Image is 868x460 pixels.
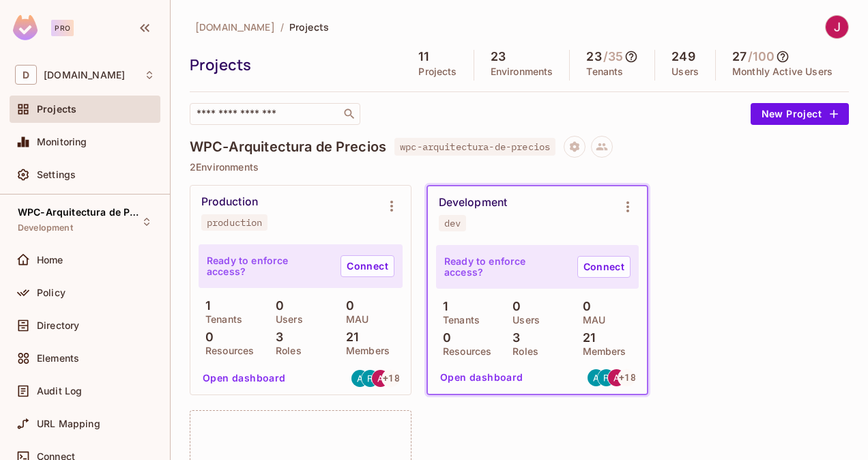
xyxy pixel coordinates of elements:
[362,370,379,387] img: rmacotela@deacero.com
[748,50,775,63] h5: / 100
[197,367,291,389] button: Open dashboard
[372,370,389,387] img: antdia@deacero.com
[37,386,82,397] span: Audit Log
[671,66,699,77] p: Users
[339,345,390,356] p: Members
[614,193,641,220] button: Environment settings
[269,345,302,356] p: Roles
[506,315,540,326] p: Users
[576,346,626,357] p: Members
[444,218,461,229] div: dev
[15,65,37,85] span: D
[37,287,66,298] span: Policy
[588,369,605,386] img: aames@deacero.com
[37,353,79,364] span: Elements
[201,195,258,209] div: Production
[619,373,635,382] span: + 18
[435,366,529,388] button: Open dashboard
[280,20,284,33] li: /
[339,314,368,325] p: MAU
[444,256,566,278] p: Ready to enforce access?
[383,373,399,383] span: + 18
[269,330,283,344] p: 3
[564,143,585,156] span: Project settings
[195,20,275,33] span: [DOMAIN_NAME]
[732,66,833,77] p: Monthly Active Users
[586,66,623,77] p: Tenants
[418,66,457,77] p: Projects
[671,50,695,63] h5: 249
[190,55,395,75] div: Projects
[289,20,329,33] span: Projects
[506,346,538,357] p: Roles
[199,299,210,313] p: 1
[18,207,141,218] span: WPC-Arquitectura de Precios
[436,346,491,357] p: Resources
[436,331,451,345] p: 0
[436,315,480,326] p: Tenants
[18,222,73,233] span: Development
[37,136,87,147] span: Monitoring
[269,299,284,313] p: 0
[506,300,521,313] p: 0
[576,300,591,313] p: 0
[506,331,520,345] p: 3
[51,20,74,36] div: Pro
[576,315,605,326] p: MAU
[37,320,79,331] span: Directory
[436,300,448,313] p: 1
[577,256,631,278] a: Connect
[418,50,428,63] h5: 11
[608,369,625,386] img: antdia@deacero.com
[491,50,506,63] h5: 23
[394,138,555,156] span: wpc-arquitectura-de-precios
[598,369,615,386] img: rmacotela@deacero.com
[576,331,595,345] p: 21
[207,255,330,277] p: Ready to enforce access?
[586,50,601,63] h5: 23
[190,162,849,173] p: 2 Environments
[732,50,747,63] h5: 27
[37,104,76,115] span: Projects
[199,345,254,356] p: Resources
[439,196,507,210] div: Development
[199,330,214,344] p: 0
[826,16,848,38] img: JULIO CESAR VALDEZ
[751,103,849,125] button: New Project
[37,169,76,180] span: Settings
[37,418,100,429] span: URL Mapping
[13,15,38,40] img: SReyMgAAAABJRU5ErkJggg==
[199,314,242,325] p: Tenants
[603,50,623,63] h5: / 35
[339,299,354,313] p: 0
[491,66,553,77] p: Environments
[351,370,368,387] img: aames@deacero.com
[37,255,63,265] span: Home
[378,192,405,220] button: Environment settings
[207,217,262,228] div: production
[269,314,303,325] p: Users
[44,70,125,81] span: Workspace: deacero.com
[339,330,358,344] p: 21
[341,255,394,277] a: Connect
[190,139,386,155] h4: WPC-Arquitectura de Precios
